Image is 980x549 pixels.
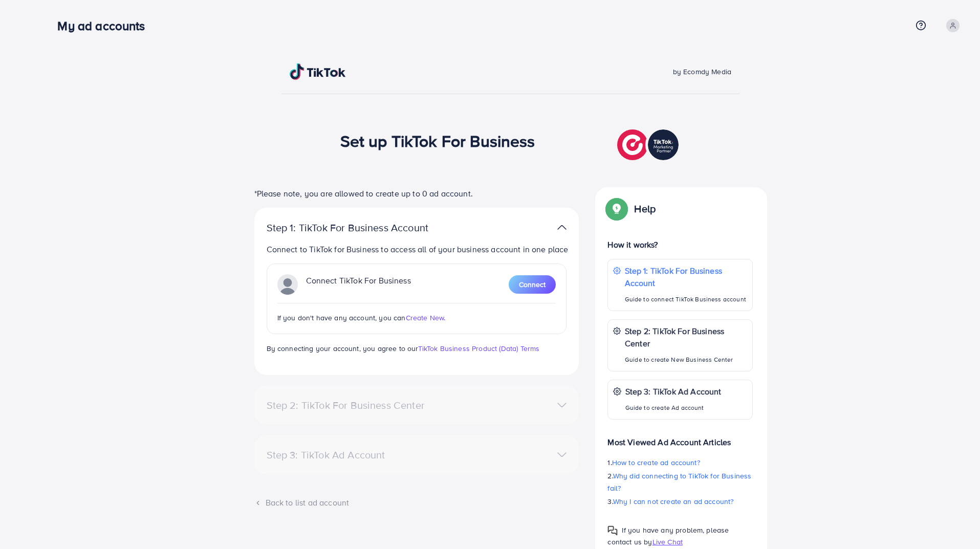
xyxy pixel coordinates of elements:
p: 2. [607,470,753,494]
span: by Ecomdy Media [673,67,731,77]
p: Most Viewed Ad Account Articles [607,428,753,448]
p: Guide to connect TikTok Business account [625,293,747,305]
p: 3. [607,495,753,508]
span: How to create ad account? [612,457,700,468]
img: TikTok partner [557,220,567,235]
span: If you have any problem, please contact us by [607,525,729,547]
p: Guide to create Ad account [625,402,722,414]
img: TikTok partner [617,127,681,163]
img: Popup guide [607,200,626,218]
p: Step 1: TikTok For Business Account [625,265,747,289]
h1: Set up TikTok For Business [340,131,535,150]
p: *Please note, you are allowed to create up to 0 ad account. [254,187,579,200]
p: Step 2: TikTok For Business Center [625,325,747,349]
img: Popup guide [607,525,618,536]
span: Live Chat [652,537,682,547]
p: Step 3: TikTok Ad Account [625,385,722,398]
p: 1. [607,456,753,469]
div: Back to list ad account [254,497,579,509]
span: Why did connecting to TikTok for Business fail? [607,471,751,493]
h3: My ad accounts [57,18,153,33]
span: Why I can not create an ad account? [613,496,733,507]
p: How it works? [607,238,753,251]
img: TikTok [290,63,346,80]
p: Guide to create New Business Center [625,354,747,366]
p: Help [634,203,656,215]
p: Step 1: TikTok For Business Account [267,222,461,234]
